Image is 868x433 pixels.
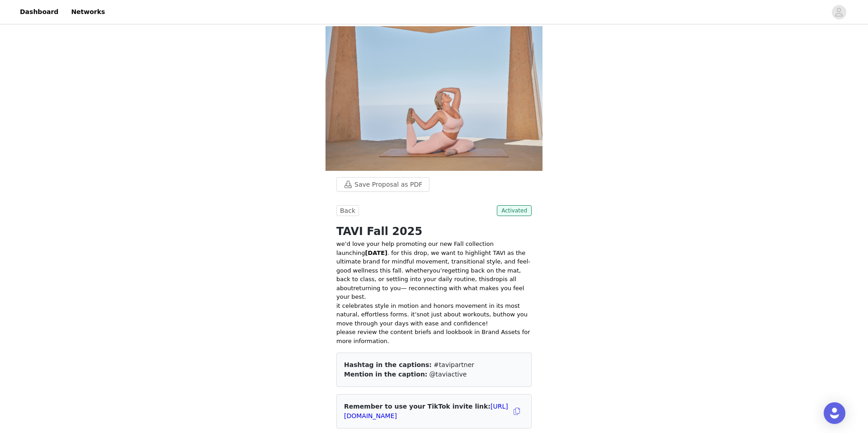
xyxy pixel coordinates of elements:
strong: [DATE] [365,249,387,256]
span: not just about workouts [420,311,489,318]
span: Mention in the caption: [344,371,427,378]
span: drop [490,276,503,282]
span: , but [489,311,503,318]
span: t’s [412,311,420,318]
span: Hashtag in the captions: [344,361,432,368]
span: please review the content briefs and lookbook in Brand Assets for more information. [336,329,530,344]
span: we’d love your help promoting our new Fall collection launching . for this drop, we want to highl... [336,240,530,274]
button: Back [336,205,359,216]
span: returning to you [354,285,401,292]
h1: TAVI Fall 2025 [336,223,532,240]
button: Save Proposal as PDF [336,177,429,192]
a: Networks [66,2,110,22]
span: Activated [497,205,532,216]
div: avatar [835,5,843,19]
img: campaign image [325,26,542,171]
span: it celebrates style in motion and honors movement in its most natural, effortless forms. i [336,302,520,318]
span: is all about [336,276,516,292]
span: — reconnecting with what makes you feel your best. [336,285,524,301]
span: how you move through your days with ease and confidence! [336,311,528,327]
div: Open Intercom Messenger [824,402,845,424]
span: you’re [429,267,448,274]
span: this [479,276,490,282]
span: @taviactive [429,371,467,378]
span: #tavipartner [434,361,474,368]
span: Remember to use your TikTok invite link: [344,403,508,419]
a: Dashboard [14,2,64,22]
